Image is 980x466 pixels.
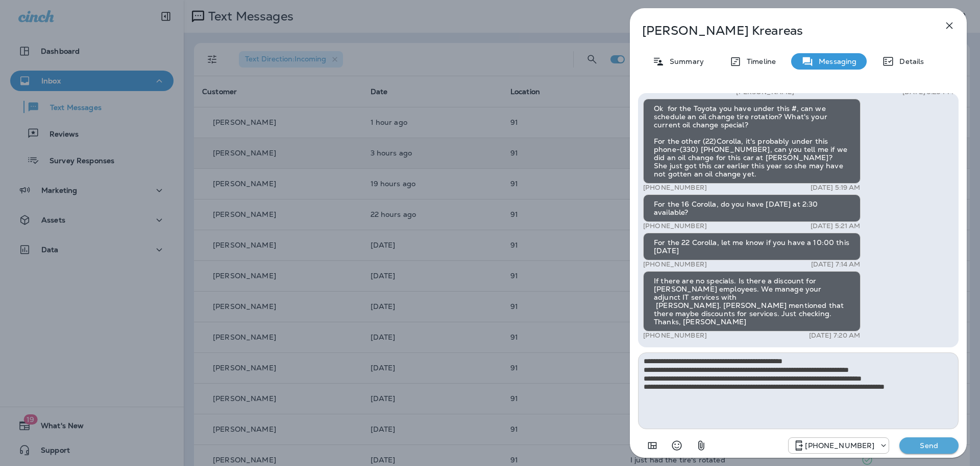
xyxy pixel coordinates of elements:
[643,194,861,222] div: For the 16 Corolla, do you have [DATE] at 2:30 available?
[667,435,687,456] button: Select an emoji
[742,57,776,65] p: Timeline
[789,439,889,452] div: +1 (330) 521-2826
[811,260,861,269] p: [DATE] 7:14 AM
[643,222,707,230] p: [PHONE_NUMBER]
[805,441,874,450] p: [PHONE_NUMBER]
[908,441,950,450] p: Send
[642,24,921,38] p: [PERSON_NAME] Kreareas
[814,57,856,65] p: Messaging
[642,435,663,456] button: Add in a premade template
[899,437,959,454] button: Send
[894,57,924,65] p: Details
[643,233,861,260] div: For the 22 Corolla, let me know if you have a 10:00 this [DATE]
[643,331,707,340] p: [PHONE_NUMBER]
[811,184,861,192] p: [DATE] 5:19 AM
[809,331,861,340] p: [DATE] 7:20 AM
[643,260,707,269] p: [PHONE_NUMBER]
[665,57,704,65] p: Summary
[643,99,861,184] div: Ok for the Toyota you have under this #, can we schedule an oil change tire rotation? What's your...
[643,184,707,192] p: [PHONE_NUMBER]
[643,271,861,331] div: If there are no specials. Is there a discount for [PERSON_NAME] employees. We manage your adjunct...
[811,222,861,230] p: [DATE] 5:21 AM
